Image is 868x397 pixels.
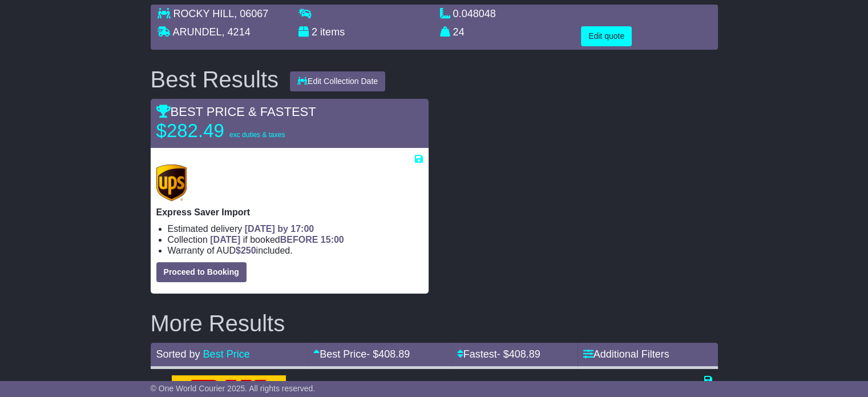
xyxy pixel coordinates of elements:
[156,119,299,142] p: $282.49
[313,348,410,360] a: Best Price- $408.89
[168,234,423,245] li: Collection
[234,8,268,19] span: , 06067
[173,26,222,38] span: ARUNDEL
[581,26,632,46] button: Edit quote
[241,246,256,255] span: 250
[203,348,250,360] a: Best Price
[210,235,344,244] span: if booked
[320,26,345,38] span: items
[290,71,385,91] button: Edit Collection Date
[151,384,316,393] span: © One World Courier 2025. All rights reserved.
[453,8,496,19] span: 0.048048
[321,235,344,244] span: 15:00
[453,26,465,38] span: 24
[280,235,318,244] span: BEFORE
[229,131,285,139] span: exc duties & taxes
[312,26,317,38] span: 2
[378,348,410,360] span: 408.89
[145,67,285,92] div: Best Results
[151,311,718,336] h2: More Results
[210,235,240,244] span: [DATE]
[168,223,423,234] li: Estimated delivery
[156,262,247,282] button: Proceed to Booking
[497,348,540,360] span: - $
[509,348,540,360] span: 408.89
[236,246,256,255] span: $
[168,245,423,256] li: Warranty of AUD included.
[366,348,410,360] span: - $
[156,348,200,360] span: Sorted by
[173,8,235,19] span: ROCKY HILL
[156,105,316,119] span: BEST PRICE & FASTEST
[245,224,314,234] span: [DATE] by 17:00
[457,348,540,360] a: Fastest- $408.89
[156,207,423,218] p: Express Saver Import
[222,26,251,38] span: , 4214
[583,348,669,360] a: Additional Filters
[156,165,187,201] img: UPS (new): Express Saver Import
